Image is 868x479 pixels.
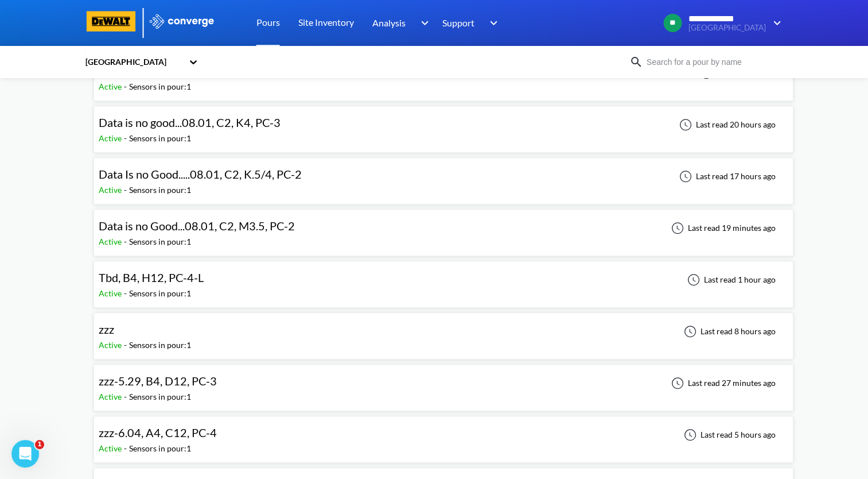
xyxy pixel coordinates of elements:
[99,392,124,401] span: Active
[688,24,766,32] span: [GEOGRAPHIC_DATA]
[442,16,474,30] span: Support
[129,235,191,248] div: Sensors in pour: 1
[149,14,215,29] img: logo_ewhite.svg
[129,80,191,93] div: Sensors in pour: 1
[129,391,191,403] div: Sensors in pour: 1
[99,340,124,350] span: Active
[94,119,793,129] a: Data is no good...08.01, C2, K4, PC-3Active-Sensors in pour:1Last read 20 hours ago
[124,237,129,246] span: -
[99,237,124,246] span: Active
[482,16,501,30] img: downArrow.svg
[766,16,784,30] img: downArrow.svg
[99,374,217,388] span: zzz-5.29, B4, D12, PC-3
[681,273,779,287] div: Last read 1 hour ago
[94,326,793,335] a: zzzActive-Sensors in pour:1Last read 8 hours ago
[94,274,793,284] a: Tbd, B4, H12, PC-4-LActive-Sensors in pour:1Last read 1 hour ago
[665,221,779,235] div: Last read 19 minutes ago
[99,271,204,284] span: Tbd, B4, H12, PC-4-L
[99,185,124,195] span: Active
[94,222,793,232] a: Data is no Good...08.01, C2, M3.5, PC-2Active-Sensors in pour:1Last read 19 minutes ago
[99,288,124,298] span: Active
[129,184,191,196] div: Sensors in pour: 1
[678,428,779,442] div: Last read 5 hours ago
[99,82,124,91] span: Active
[94,377,793,387] a: zzz-5.29, B4, D12, PC-3Active-Sensors in pour:1Last read 27 minutes ago
[665,376,779,390] div: Last read 27 minutes ago
[124,82,129,91] span: -
[124,443,129,453] span: -
[99,443,124,453] span: Active
[84,56,183,68] div: [GEOGRAPHIC_DATA]
[99,322,114,336] span: zzz
[94,429,793,439] a: zzz-6.04, A4, C12, PC-4Active-Sensors in pour:1Last read 5 hours ago
[99,167,302,181] span: Data Is no Good.....08.01, C2, K.5/4, PC-2
[124,288,129,298] span: -
[84,11,138,32] img: logo-dewalt.svg
[99,426,217,439] span: zzz-6.04, A4, C12, PC-4
[124,133,129,143] span: -
[129,442,191,455] div: Sensors in pour: 1
[35,440,44,449] span: 1
[129,339,191,351] div: Sensors in pour: 1
[629,55,643,69] img: icon-search.svg
[99,133,124,143] span: Active
[11,440,39,468] iframe: Intercom live chat
[129,132,191,145] div: Sensors in pour: 1
[124,340,129,350] span: -
[678,325,779,338] div: Last read 8 hours ago
[124,392,129,401] span: -
[643,56,782,68] input: Search for a pour by name
[129,287,191,300] div: Sensors in pour: 1
[673,118,779,132] div: Last read 20 hours ago
[94,171,793,180] a: Data Is no Good.....08.01, C2, K.5/4, PC-2Active-Sensors in pour:1Last read 17 hours ago
[413,16,431,30] img: downArrow.svg
[372,16,406,30] span: Analysis
[99,219,295,233] span: Data is no Good...08.01, C2, M3.5, PC-2
[124,185,129,195] span: -
[673,169,779,183] div: Last read 17 hours ago
[99,115,281,129] span: Data is no good...08.01, C2, K4, PC-3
